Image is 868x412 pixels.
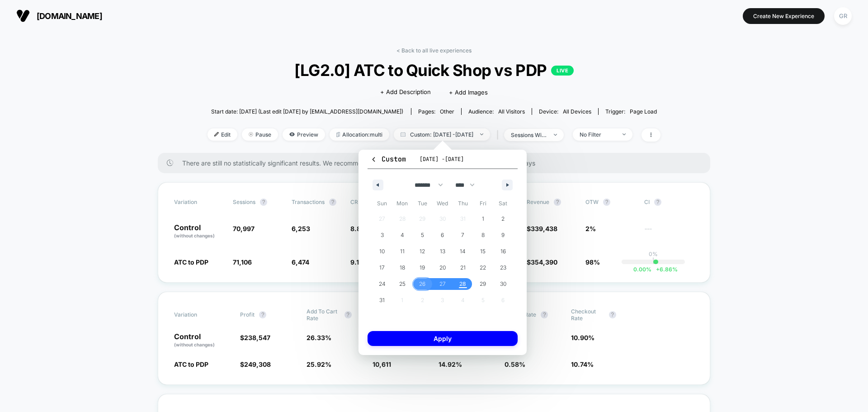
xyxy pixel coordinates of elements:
button: 30 [493,276,513,292]
div: GR [834,7,852,25]
div: No Filter [580,131,616,138]
button: Custom[DATE] -[DATE] [368,154,518,169]
button: 4 [392,227,413,243]
span: 10 [379,243,385,260]
button: 23 [493,260,513,276]
span: 6,474 [292,258,309,266]
p: Control [174,333,231,348]
button: 16 [493,243,513,260]
span: 4 [401,227,404,243]
button: Create New Experience [743,8,825,24]
button: 29 [473,276,493,292]
span: Start date: [DATE] (Last edit [DATE] by [EMAIL_ADDRESS][DOMAIN_NAME]) [211,108,403,115]
span: [DATE] - [DATE] [420,156,464,163]
span: Mon [392,196,413,211]
span: ATC to PDP [174,258,208,266]
span: 6,253 [292,225,310,232]
span: Edit [208,128,237,141]
span: 2 [501,211,505,227]
a: < Back to all live experiences [396,47,472,54]
span: 16 [500,243,506,260]
span: Add To Cart Rate [307,308,340,322]
span: 18 [400,260,405,276]
span: 98% [585,258,600,266]
span: 0.58 % [505,360,525,368]
span: + Add Images [449,89,488,96]
button: 10 [372,243,392,260]
span: 17 [379,260,385,276]
span: 9 [501,227,505,243]
span: 14.92 % [439,360,462,368]
span: 26 [419,276,425,292]
span: | [495,128,504,142]
span: Revenue [527,199,549,205]
span: 238,547 [244,334,270,341]
span: OTW [585,199,635,206]
span: Checkout Rate [571,308,604,322]
span: (without changes) [174,342,215,347]
span: 25 [399,276,406,292]
button: 20 [433,260,453,276]
img: end [554,134,557,136]
button: 12 [412,243,433,260]
span: Device: [532,108,598,115]
span: 71,106 [233,258,252,266]
button: GR [831,7,854,25]
div: Trigger: [605,108,657,115]
span: $ [527,225,557,232]
span: 28 [459,276,466,292]
span: 10,611 [373,360,391,368]
span: Sessions [233,199,255,205]
button: 1 [473,211,493,227]
span: Tue [412,196,433,211]
button: Apply [368,331,518,346]
button: 27 [433,276,453,292]
span: Custom: [DATE] - [DATE] [394,128,490,141]
button: 2 [493,211,513,227]
span: 21 [460,260,466,276]
span: 22 [480,260,486,276]
span: Wed [433,196,453,211]
span: 354,390 [531,258,557,266]
button: 5 [412,227,433,243]
button: ? [344,311,352,318]
span: Preview [283,128,325,141]
span: $ [527,258,557,266]
span: 25.92 % [307,360,331,368]
span: 5 [421,227,424,243]
button: 14 [453,243,473,260]
button: 31 [372,292,392,308]
span: 0.00 % [633,266,651,273]
button: ? [541,311,548,318]
span: 7 [461,227,464,243]
div: sessions with impression [511,132,547,138]
button: ? [554,199,561,206]
span: 13 [440,243,445,260]
button: 19 [412,260,433,276]
span: CI [644,199,694,206]
span: all devices [563,108,591,115]
p: Control [174,224,224,239]
div: Pages: [418,108,454,115]
span: 11 [400,243,405,260]
button: ? [609,311,616,318]
span: 6 [441,227,444,243]
button: 8 [473,227,493,243]
span: Pause [242,128,278,141]
span: There are still no statistically significant results. We recommend waiting a few more days . Time... [182,159,692,167]
button: 17 [372,260,392,276]
span: + Add Description [380,88,431,97]
button: 21 [453,260,473,276]
span: Allocation: multi [330,128,389,141]
button: 6 [433,227,453,243]
div: Audience: [468,108,525,115]
img: calendar [401,132,406,137]
img: end [249,132,253,137]
button: ? [329,199,336,206]
span: 20 [439,260,446,276]
span: [DOMAIN_NAME] [37,11,102,21]
span: 8 [481,227,485,243]
p: | [652,257,654,264]
span: Variation [174,199,224,206]
p: LIVE [551,66,574,76]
